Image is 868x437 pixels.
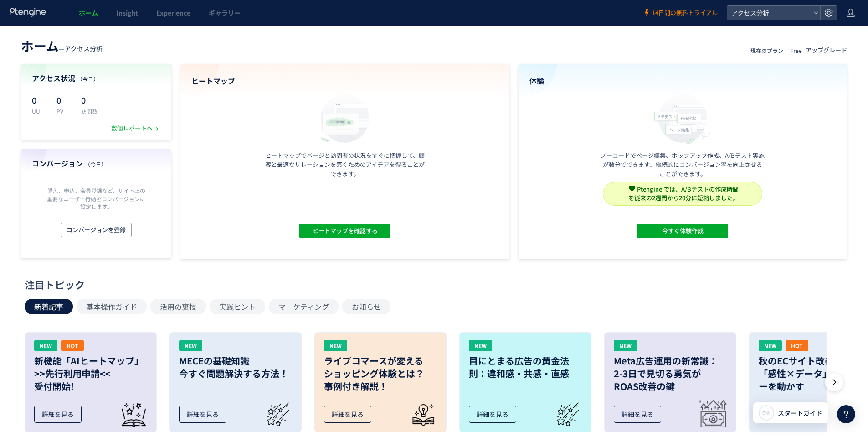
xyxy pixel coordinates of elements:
div: NEW [469,340,492,351]
button: ヒートマップを確認する [299,224,390,238]
span: ヒートマップを確認する [312,224,377,238]
img: svg+xml,%3c [629,185,635,192]
button: お知らせ [342,299,390,314]
div: 数値レポートへ [111,124,160,133]
div: NEW [179,340,202,351]
span: Experience [156,8,190,17]
div: HOT [786,340,808,351]
button: 実践ヒント [210,299,265,314]
h3: MECEの基礎知識 今すぐ問題解決する方法！ [179,354,292,380]
span: （今日） [77,75,99,83]
h3: 新機能「AIヒートマップ」 >>先行利用申請<< 受付開始! [34,354,147,393]
span: アクセス分析 [65,44,103,53]
p: 0 [56,93,70,107]
p: 現在のプラン： Free [750,47,802,54]
div: NEW [34,340,57,351]
p: 0 [32,93,46,107]
p: PV [56,107,70,115]
div: NEW [324,340,347,351]
h3: ライブコマースが変える ショッピング体験とは？ 事例付き解説！ [324,354,437,393]
button: 今すぐ体験作成 [637,224,728,238]
button: 活用の裏技 [150,299,206,314]
span: 14日間の無料トライアル [652,9,718,17]
div: — [21,36,103,55]
h3: Meta広告運用の新常識： 2-3日で見切る勇気が ROAS改善の鍵 [614,354,727,393]
div: 詳細を見る [179,406,226,423]
span: アクセス分析 [729,6,810,20]
div: アップグレード [806,46,847,55]
a: NEWHOT新機能「AIヒートマップ」>>先行利用申請<<受付開始!詳細を見る [25,332,157,432]
h4: アクセス状況 [32,73,160,83]
span: スタートガイド [778,408,822,418]
span: 今すぐ体験作成 [662,224,704,238]
p: UU [32,107,46,115]
button: 新着記事 [25,299,73,314]
button: マーケティング [269,299,339,314]
span: 0% [762,409,770,416]
h3: 目にとまる広告の黄金法則：違和感・共感・直感 [469,354,582,380]
h4: 体験 [529,76,837,86]
h4: ヒートマップ [191,76,498,86]
a: NEWMeta広告運用の新常識：2-3日で見切る勇気がROAS改善の鍵詳細を見る [604,332,736,432]
span: コンバージョンを登録 [67,223,126,237]
div: NEW [759,340,782,351]
a: NEWライブコマースが変えるショッピング体験とは？事例付き解説！詳細を見る [314,332,447,432]
div: NEW [614,340,637,351]
a: NEWMECEの基礎知識今すぐ問題解決する方法！詳細を見る [169,332,302,432]
div: 詳細を見る [469,406,516,423]
p: 0 [81,93,98,107]
span: （今日） [85,160,107,168]
h4: コンバージョン [32,158,160,169]
p: ノーコードでページ編集、ポップアップ作成、A/Bテスト実施が数分でできます。継続的にコンバージョン率を向上させることができます。 [601,151,765,178]
p: 訪問数 [81,107,98,115]
span: Ptengine では、A/Bテストの作成時間 を従来の2週間から20分に短縮しました。 [628,185,739,202]
div: 詳細を見る [324,406,371,423]
div: HOT [61,340,84,351]
div: 詳細を見る [34,406,82,423]
span: ホーム [79,8,98,17]
p: 購入、申込、会員登録など、サイト上の重要なユーザー行動をコンバージョンに設定します。 [45,187,148,210]
a: 14日間の無料トライアル [643,9,718,17]
img: home_experience_onbo_jp-C5-EgdA0.svg [649,92,716,145]
div: 詳細を見る [614,406,661,423]
button: コンバージョンを登録 [61,223,132,237]
button: 基本操作ガイド [77,299,147,314]
span: Insight [116,8,138,17]
div: 注目トピック [25,277,839,291]
span: ホーム [21,36,59,55]
span: ギャラリー [209,8,241,17]
p: ヒートマップでページと訪問者の状況をすぐに把握して、顧客と最適なリレーションを築くためのアイデアを得ることができます。 [263,151,427,178]
a: NEW目にとまる広告の黄金法則：違和感・共感・直感詳細を見る [459,332,591,432]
